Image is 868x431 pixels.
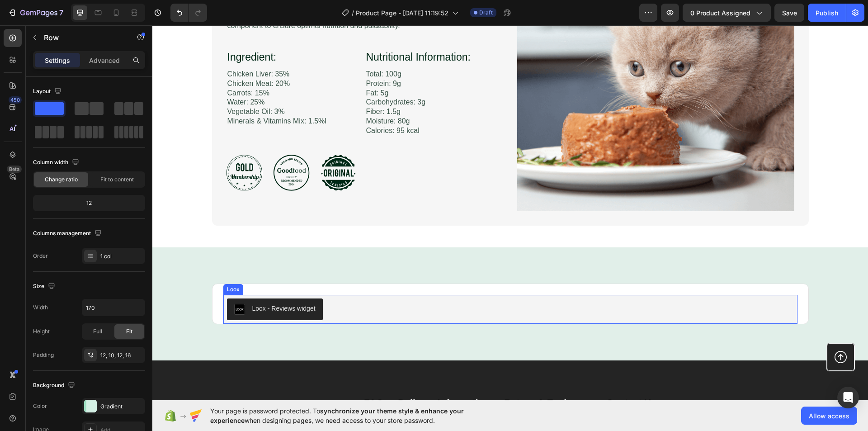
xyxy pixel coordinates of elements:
span: Fit [126,327,132,336]
button: Save [774,4,804,22]
button: 0 product assigned [683,4,771,22]
span: / [352,8,354,18]
a: FAQ [212,371,231,384]
span: Change ratio [45,175,78,184]
div: Publish [816,8,838,18]
p: Advanced [89,56,120,65]
span: Full [93,327,102,336]
div: Open Intercom Messenger [837,387,859,408]
div: Column width [33,156,81,169]
div: Order [33,252,48,260]
div: Color [33,402,47,410]
iframe: Design area [152,25,868,400]
button: Publish [808,4,846,22]
span: Allow access [809,411,849,421]
div: Undo/Redo [170,4,207,22]
div: 450 [9,96,22,104]
div: Padding [33,351,54,359]
img: loox.png [82,279,93,289]
a: Contact Us [454,371,504,384]
p: Settings [45,56,70,65]
div: 12 [35,197,143,209]
button: Loox - Reviews widget [75,273,170,295]
div: Loox - Reviews widget [100,279,163,288]
div: Beta [7,166,22,173]
a: Return & Exchange [352,371,439,384]
div: Layout [33,85,63,98]
div: Background [33,379,77,392]
span: synchronize your theme style & enhance your experience [210,407,464,424]
p: Row [44,32,121,43]
div: Size [33,280,57,293]
p: Total: 100g Protein: 9g Fat: 5g Carbohydrates: 3g Fiber: 1.5g Moisture: 80g Calories: 95 kcal [214,44,318,110]
div: Height [33,327,50,336]
span: Save [782,9,797,17]
span: 0 product assigned [690,8,750,18]
div: Gradient [100,403,143,411]
div: Width [33,303,48,312]
button: Allow access [801,407,857,425]
div: 12, 10, 12, 16 [100,351,143,360]
span: Product Page - [DATE] 11:19:52 [356,8,448,18]
span: Your page is password protected. To when designing pages, we need access to your store password. [210,406,499,425]
input: Auto [82,299,145,316]
div: 1 col [100,252,143,260]
p: 7 [59,7,63,18]
button: 7 [4,4,67,22]
a: Delivery Information [245,371,337,384]
div: Columns management [33,227,104,240]
div: Loox [73,260,89,268]
span: Fit to content [100,175,134,184]
span: Draft [479,9,493,17]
